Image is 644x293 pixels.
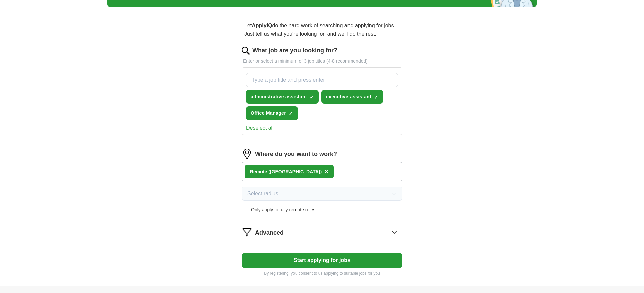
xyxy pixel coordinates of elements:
label: Where do you want to work? [255,150,337,159]
button: × [324,167,328,177]
span: ✓ [374,95,378,100]
span: Office Manager [251,110,286,117]
span: Only apply to fully remote roles [251,206,315,213]
span: × [324,168,328,175]
button: Start applying for jobs [241,253,402,268]
img: filter [241,227,252,237]
img: location.png [241,149,252,159]
img: search.png [241,47,250,55]
span: ✓ [289,111,293,116]
button: Deselect all [246,124,274,132]
button: executive assistant✓ [321,90,383,104]
span: executive assistant [326,93,371,100]
span: ✓ [310,95,314,100]
button: Select radius [241,187,402,201]
span: administrative assistant [251,93,307,100]
button: administrative assistant✓ [246,90,319,104]
input: Type a job title and press enter [246,73,398,87]
button: Office Manager✓ [246,106,298,120]
span: Advanced [255,228,284,237]
input: Only apply to fully remote roles [241,207,248,213]
strong: ApplyIQ [252,23,272,28]
p: By registering, you consent to us applying to suitable jobs for you [241,270,402,276]
p: Let do the hard work of searching and applying for jobs. Just tell us what you're looking for, an... [241,19,402,41]
span: Select radius [247,190,278,198]
label: What job are you looking for? [252,46,337,55]
p: Enter or select a minimum of 3 job titles (4-8 recommended) [241,58,402,65]
div: Remote ([GEOGRAPHIC_DATA]) [250,168,322,175]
